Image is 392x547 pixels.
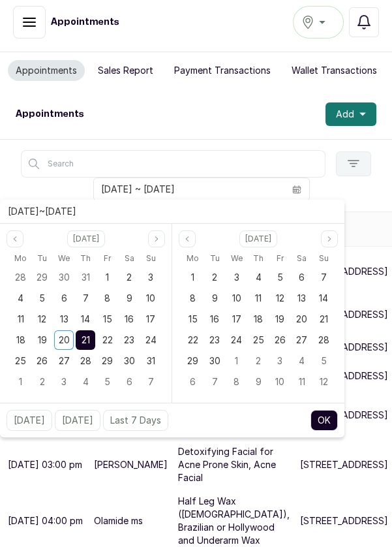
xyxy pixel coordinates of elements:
[320,376,328,387] span: 12
[97,309,118,330] div: 15 Aug 2025
[182,250,204,267] div: Monday
[97,330,118,351] div: 22 Aug 2025
[147,355,155,366] span: 31
[182,330,204,351] div: 22 Sep 2025
[182,309,204,330] div: 15 Sep 2025
[75,267,97,288] div: 31 Jul 2025
[8,514,83,527] p: [DATE] 04:00 pm
[204,330,225,351] div: 23 Sep 2025
[80,251,91,266] span: Th
[226,371,247,392] div: 08 Oct 2025
[53,330,75,351] div: 20 Aug 2025
[31,267,53,288] div: 29 Jul 2025
[336,108,354,121] span: Add
[75,309,97,330] div: 14 Aug 2025
[247,250,269,267] div: Thursday
[21,150,325,178] input: Search
[118,250,140,267] div: Saturday
[61,292,67,304] span: 6
[269,288,291,309] div: 12 Sep 2025
[209,334,220,345] span: 23
[276,292,284,304] span: 12
[38,334,47,345] span: 19
[190,292,196,304] span: 8
[204,309,225,330] div: 16 Sep 2025
[94,458,168,471] p: [PERSON_NAME]
[53,309,75,330] div: 13 Aug 2025
[53,250,75,267] div: Wednesday
[118,371,140,392] div: 06 Sep 2025
[247,267,269,288] div: 04 Sep 2025
[146,313,155,324] span: 17
[275,376,284,387] span: 10
[226,309,247,330] div: 17 Sep 2025
[125,251,134,266] span: Sa
[75,330,97,351] div: 21 Aug 2025
[104,376,110,387] span: 5
[97,250,118,267] div: Friday
[284,60,385,81] button: Wallet Transactions
[209,355,220,366] span: 30
[269,309,291,330] div: 19 Sep 2025
[291,371,312,392] div: 11 Oct 2025
[83,292,89,304] span: 7
[291,351,312,371] div: 04 Oct 2025
[269,250,291,267] div: Friday
[269,371,291,392] div: 10 Oct 2025
[212,272,217,283] span: 2
[140,288,162,309] div: 10 Aug 2025
[124,355,135,366] span: 30
[297,292,306,304] span: 13
[38,313,46,324] span: 12
[313,371,335,392] div: 12 Oct 2025
[226,267,247,288] div: 03 Sep 2025
[226,330,247,351] div: 24 Sep 2025
[53,371,75,392] div: 03 Sep 2025
[226,351,247,371] div: 01 Oct 2025
[124,334,134,345] span: 23
[204,250,225,267] div: Tuesday
[31,309,53,330] div: 12 Aug 2025
[104,251,111,266] span: Fr
[148,272,153,283] span: 3
[106,272,109,283] span: 1
[247,351,269,371] div: 02 Oct 2025
[275,334,286,345] span: 26
[210,251,220,266] span: Tu
[179,230,196,247] button: Previous month
[94,514,143,527] p: Olamide ms
[291,288,312,309] div: 13 Sep 2025
[10,250,31,267] div: Monday
[204,371,225,392] div: 07 Oct 2025
[226,250,247,267] div: Wednesday
[103,313,112,324] span: 15
[140,267,162,288] div: 03 Aug 2025
[187,355,198,366] span: 29
[146,292,155,304] span: 10
[291,267,312,288] div: 06 Sep 2025
[291,250,312,267] div: Saturday
[127,376,132,387] span: 6
[8,458,82,471] p: [DATE] 03:00 pm
[292,185,301,194] svg: calendar
[231,251,243,266] span: We
[140,371,162,392] div: 07 Sep 2025
[239,230,277,247] button: Select month
[59,334,70,345] span: 20
[37,251,47,266] span: Tu
[10,309,31,330] div: 11 Aug 2025
[75,288,97,309] div: 07 Aug 2025
[97,351,118,371] div: 29 Aug 2025
[321,272,327,283] span: 7
[204,288,225,309] div: 09 Sep 2025
[313,309,335,330] div: 21 Sep 2025
[299,376,305,387] span: 11
[15,355,26,366] span: 25
[253,251,264,266] span: Th
[145,334,157,345] span: 24
[118,267,140,288] div: 02 Aug 2025
[140,330,162,351] div: 24 Aug 2025
[102,334,113,345] span: 22
[319,292,328,304] span: 14
[247,288,269,309] div: 11 Sep 2025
